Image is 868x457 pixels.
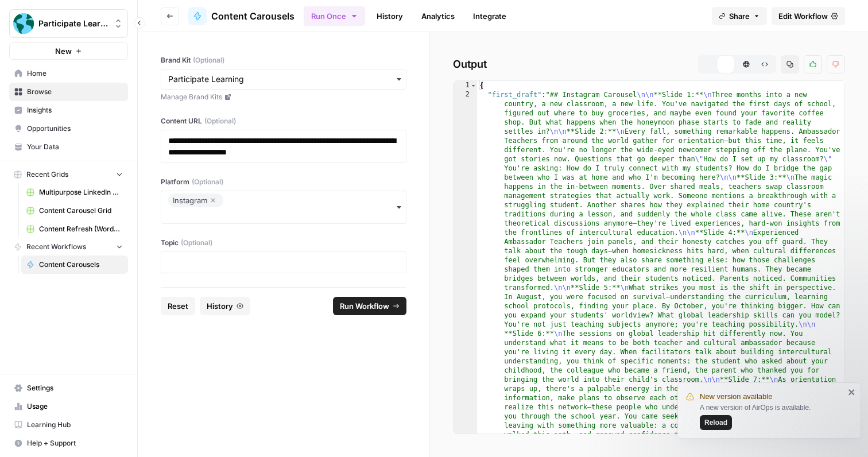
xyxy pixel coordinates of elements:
a: Manage Brand Kits [161,92,406,102]
button: Run Workflow [333,297,406,315]
input: Participate Learning [168,73,399,85]
span: Reload [704,417,727,428]
span: Reset [168,300,188,312]
span: Recent Grids [26,169,68,180]
label: Content URL [161,116,406,126]
span: (Optional) [193,55,224,65]
span: New [55,45,72,57]
span: Multipurpose LinkedIn Workflow Grid [39,187,123,197]
a: Edit Workflow [772,7,845,25]
span: (Optional) [181,238,212,248]
button: Share [712,7,767,25]
button: Run Once [304,6,365,26]
a: Opportunities [9,119,128,138]
span: Content Carousel Grid [39,206,123,216]
span: Learning Hub [27,420,123,430]
button: Help + Support [9,434,128,452]
label: Brand Kit [161,55,406,65]
span: Edit Workflow [778,10,828,22]
button: close [848,388,856,397]
a: Content Carousel Grid [21,202,128,220]
a: Analytics [414,7,462,25]
span: Help + Support [27,438,123,448]
label: Topic [161,238,406,248]
div: 1 [454,81,477,90]
span: Opportunities [27,123,123,134]
a: History [370,7,410,25]
span: Participate Learning [38,18,108,29]
a: Content Refresh (Wordpress) [21,220,128,238]
img: Participate Learning Logo [13,13,34,34]
a: Browse [9,83,128,101]
span: Content Carousels [39,260,123,270]
span: Run Workflow [340,300,389,312]
span: Content Refresh (Wordpress) [39,224,123,234]
span: Toggle code folding, rows 1 through 4 [470,81,476,90]
a: Usage [9,397,128,416]
span: New version available [700,391,772,402]
div: A new version of AirOps is available. [700,402,844,430]
a: Content Carousels [21,255,128,274]
span: Home [27,68,123,79]
button: Reset [161,297,195,315]
span: History [207,300,233,312]
a: Integrate [466,7,513,25]
div: Instagram [173,193,219,207]
button: New [9,42,128,60]
a: Multipurpose LinkedIn Workflow Grid [21,183,128,202]
a: Your Data [9,138,128,156]
button: Instagram [161,191,406,224]
button: Recent Workflows [9,238,128,255]
button: Reload [700,415,732,430]
a: Insights [9,101,128,119]
span: Share [729,10,750,22]
span: (Optional) [192,177,223,187]
a: Home [9,64,128,83]
label: Platform [161,177,406,187]
button: History [200,297,250,315]
button: Recent Grids [9,166,128,183]
span: Recent Workflows [26,242,86,252]
span: Insights [27,105,123,115]
span: Your Data [27,142,123,152]
span: Content Carousels [211,9,294,23]
h2: Output [453,55,845,73]
a: Learning Hub [9,416,128,434]
span: (Optional) [204,116,236,126]
a: Settings [9,379,128,397]
span: Browse [27,87,123,97]
a: Content Carousels [188,7,294,25]
span: Usage [27,401,123,412]
span: Settings [27,383,123,393]
button: Workspace: Participate Learning [9,9,128,38]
